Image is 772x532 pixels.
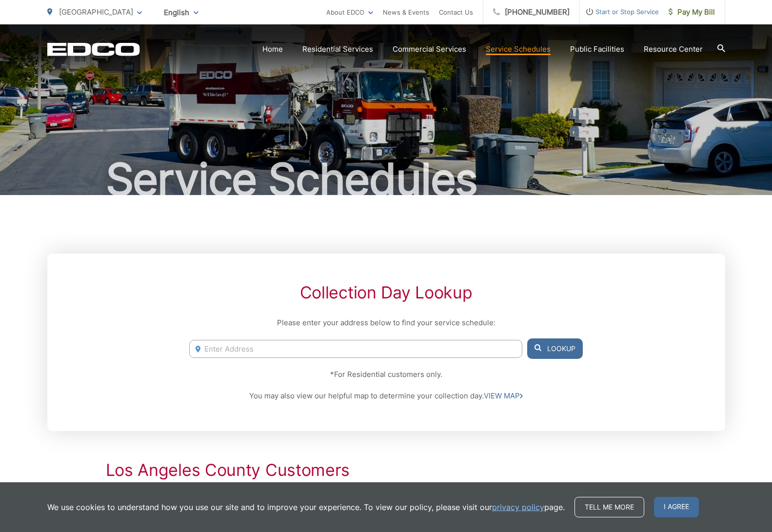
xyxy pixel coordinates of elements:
h1: Service Schedules [47,155,725,204]
a: Service Schedules [486,43,551,55]
a: Home [262,43,283,55]
a: About EDCO [326,6,373,18]
a: Tell me more [574,497,644,517]
button: Lookup [527,338,583,359]
p: Please enter your address below to find your service schedule: [189,317,582,329]
p: *For Residential customers only. [189,369,582,380]
a: Residential Services [302,43,373,55]
p: You may also view our helpful map to determine your collection day. [189,390,582,402]
p: We use cookies to understand how you use our site and to improve your experience. To view our pol... [47,501,565,513]
h2: Los Angeles County Customers [106,460,667,480]
a: Contact Us [439,6,473,18]
span: [GEOGRAPHIC_DATA] [59,7,133,17]
a: VIEW MAP [484,390,523,402]
input: Enter Address [189,340,522,358]
a: Public Facilities [570,43,624,55]
a: Resource Center [644,43,703,55]
span: I agree [654,497,699,517]
h2: Collection Day Lookup [189,283,582,302]
a: EDCD logo. Return to the homepage. [47,42,140,56]
span: Pay My Bill [669,6,715,18]
a: News & Events [383,6,429,18]
a: privacy policy [492,501,544,513]
span: English [157,4,206,21]
a: Commercial Services [393,43,466,55]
